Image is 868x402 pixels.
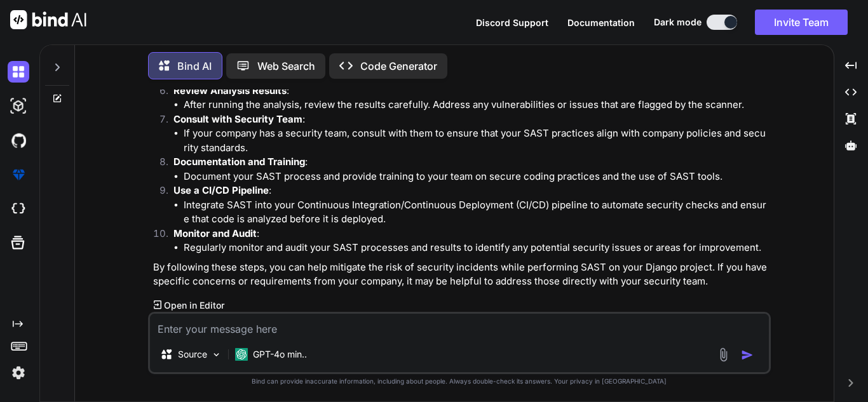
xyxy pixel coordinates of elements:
img: Pick Models [211,349,222,360]
span: Discord Support [476,17,548,28]
p: Bind AI [177,58,212,74]
p: Open in Editor [164,299,224,312]
span: Dark mode [654,16,702,29]
button: Discord Support [476,16,548,29]
img: dislike [748,300,758,311]
p: Source [178,348,207,361]
img: darkAi-studio [8,95,29,117]
img: attachment [716,347,731,362]
img: premium [8,164,29,185]
p: : [173,155,768,170]
li: Regularly monitor and audit your SAST processes and results to identify any potential security is... [184,241,768,255]
img: githubDark [8,130,29,151]
strong: Review Analysis Results [173,84,287,97]
img: cloudideIcon [8,198,29,220]
strong: Documentation and Training [173,156,305,168]
p: : [173,84,768,98]
p: : [173,112,768,127]
li: After running the analysis, review the results carefully. Address any vulnerabilities or issues t... [184,98,768,112]
img: icon [741,349,754,361]
p: GPT-4o min.. [253,348,307,361]
img: GPT-4o mini [235,348,248,361]
img: like [730,300,740,311]
li: If your company has a security team, consult with them to ensure that your SAST practices align w... [184,126,768,155]
strong: Monitor and Audit [173,227,257,239]
button: Invite Team [755,10,848,35]
p: Code Generator [360,58,437,74]
p: By following these steps, you can help mitigate the risk of security incidents while performing S... [153,260,768,289]
strong: Use a CI/CD Pipeline [173,184,269,196]
li: Document your SAST process and provide training to your team on secure coding practices and the u... [184,170,768,184]
span: Documentation [567,17,635,28]
img: settings [8,362,29,384]
li: Integrate SAST into your Continuous Integration/Continuous Deployment (CI/CD) pipeline to automat... [184,198,768,227]
strong: Consult with Security Team [173,113,302,125]
p: : [173,184,768,198]
p: Bind can provide inaccurate information, including about people. Always double-check its answers.... [148,377,771,386]
img: copy [712,300,722,311]
img: Bind AI [10,10,86,29]
p: Web Search [257,58,315,74]
button: Documentation [567,16,635,29]
img: darkChat [8,61,29,83]
p: : [173,227,768,241]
